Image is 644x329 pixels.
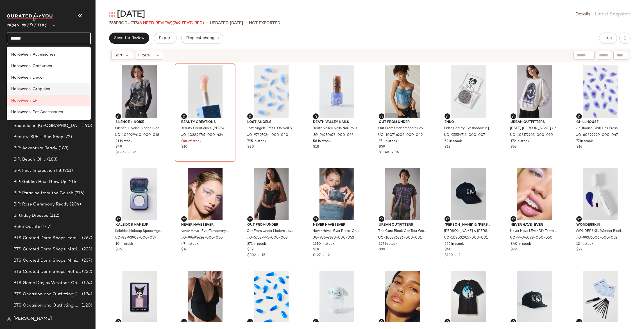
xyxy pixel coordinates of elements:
span: UO-103172235-000-010 [510,133,553,138]
span: $18 [313,145,319,150]
span: Sort [114,52,123,58]
span: 39 [132,151,136,154]
span: BIP: Beach Chic [13,156,46,163]
span: • [206,20,208,26]
span: een: Accessories [24,52,55,58]
span: 15 [395,151,399,154]
span: BTS Occasion and Outfitting: Homecoming Dresses [13,302,80,309]
span: BIP: Paradise from the Couch [13,190,73,197]
span: 77 in stock [576,139,593,144]
span: UO-102032927-000-001 [444,236,488,241]
span: Death Valley Nails Nail Polish in I'd Let Him Eat Crackers at Urban Outfitters [312,126,360,131]
img: 99376006_052_b [572,168,629,220]
span: • [126,151,132,154]
img: svg%3e [512,320,515,323]
span: $120 [445,253,453,257]
span: Lost Angels Press-On Nail Set in In Your Dreams at Urban Outfitters [247,126,294,131]
span: Urban Outfitters [511,120,558,125]
b: Hallow [11,98,24,104]
span: UO-99696098-000-050 [510,236,552,241]
span: Urban Outfitters [7,19,47,29]
span: BIP: First Impression Fit [13,168,62,174]
span: Out From Under [247,223,295,228]
span: BTS Occasion and Outfitting: [PERSON_NAME] to Party [13,291,81,298]
span: $18 [445,145,450,150]
span: (237) [81,257,92,264]
span: $127 [313,253,321,257]
span: Silence + Noise [115,120,163,125]
span: $36 [115,247,122,252]
span: BTS Curated Dorm Shops: Maximalist [13,246,81,253]
span: $16 [576,145,582,150]
img: svg%3e [117,217,120,221]
img: svg%3e [380,217,383,221]
span: 171 in stock [379,139,397,144]
span: UO-99694424-000-050 [181,236,223,241]
span: Export [158,36,172,40]
img: svg%3e [314,320,318,323]
button: Request changes [181,33,223,44]
span: Out From Under Modern Love Push-Up Corset in Blue, Women's at Urban Outfitters [378,126,426,131]
span: $10 [181,145,188,150]
span: UO-96270673-000-055 [312,133,353,138]
img: svg%3e [446,320,449,323]
span: BTS Curated Dorm Shops: Minimalist [13,257,81,264]
span: Urban Outfitters [379,223,427,228]
div: Products [109,20,204,26]
span: Lost Angels [247,120,295,125]
img: svg%3e [512,217,515,221]
img: 60599990_047_b [572,65,629,118]
span: (147) [40,224,52,230]
img: 102075405_048_b [309,271,365,323]
img: 95554713_007_b [440,65,497,118]
img: 57537995_003_b [243,168,300,220]
img: 102032927_001_b [440,168,497,220]
b: Hallow [11,86,24,92]
span: UO-102029410-000-018 [115,133,159,138]
img: 97597934_040_b [243,65,300,118]
span: [PERSON_NAME] & [PERSON_NAME] [445,223,492,228]
span: Beauty Creations [181,120,229,125]
img: svg%3e [248,217,252,221]
span: [DATE] [PERSON_NAME] Graphic Crew Neck Pullover Top in White, Women's at Urban Outfitters [510,126,558,131]
span: Wonderskin [576,223,624,228]
span: (174) [81,291,92,298]
img: svg%3e [314,217,318,221]
img: 103172235_010_b [506,65,563,118]
span: (190) [80,123,92,129]
span: een: Decor [24,75,44,81]
span: UO-103896767-000-434 [181,133,223,138]
span: een: Costumes [24,63,52,69]
span: BTS Curated Dorm Shops: Retro+ Boho [13,269,81,275]
span: The Cure Black Cat Tour Graphic Tee in Black, Men's at Urban Outfitters [378,229,426,234]
span: (249 Featured) [173,21,204,25]
span: UO-57537995-000-003 [247,236,288,241]
img: svg%3e [117,320,120,323]
span: Never Have I Ever [181,223,229,228]
span: WONDERSKIN Wonder Blading All Day Lip Stain Masque in Beautiful at Urban Outfitters [576,229,623,234]
span: BTS Game Day by Weather: Crisp & Cozy [13,280,81,286]
span: Never Have I Ever DIY Tooth Gem Kit in Butterfly Glam at Urban Outfitters [510,229,558,234]
span: 2 [459,253,461,257]
img: 60599990_424_b [243,271,300,323]
b: Hallow [11,52,24,58]
span: 172 in stock [511,139,529,144]
b: Hallow [11,63,24,69]
img: svg%3e [380,320,383,323]
span: $59 [379,145,385,150]
span: Never Have I Ever [511,223,558,228]
a: Details [575,11,590,18]
span: 795 in stock [247,139,266,144]
span: • [321,253,326,257]
img: svg%3e [117,115,120,118]
span: BTS Curated Dorm Shops: Feminine [13,235,81,241]
img: 100746205_049_b [374,65,431,118]
span: 258 [109,21,116,25]
span: • [453,253,459,257]
span: $16 [181,247,187,252]
img: 94452471_001_b [506,271,563,323]
span: (261) [62,168,73,174]
span: BIP: Golden Hour Glow Up [13,179,66,185]
span: [PERSON_NAME] [13,316,52,322]
img: svg%3e [7,317,11,321]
